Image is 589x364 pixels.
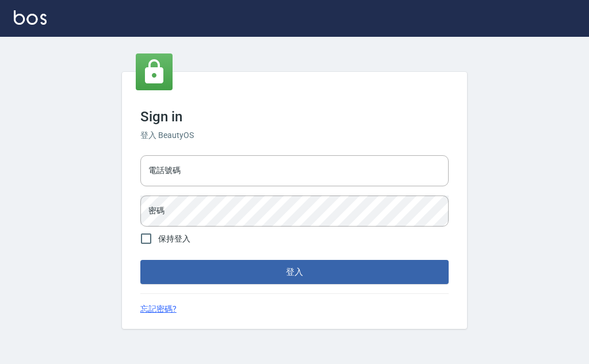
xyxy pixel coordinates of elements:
[158,233,190,245] span: 保持登入
[14,10,47,25] img: Logo
[140,303,177,315] a: 忘記密碼?
[140,260,449,284] button: 登入
[140,129,449,141] h6: 登入 BeautyOS
[140,109,449,125] h3: Sign in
